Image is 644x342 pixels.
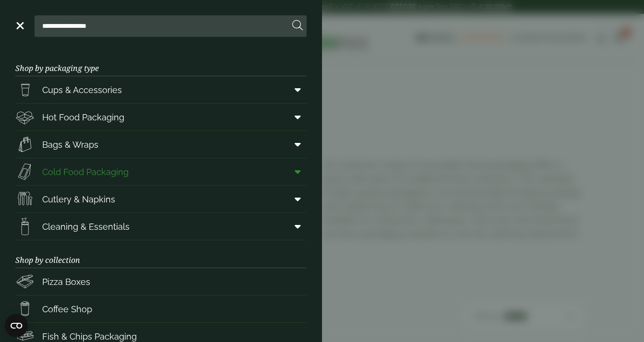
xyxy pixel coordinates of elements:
[15,213,307,240] a: Cleaning & Essentials
[15,272,35,291] img: Pizza_boxes.svg
[15,162,35,181] img: Sandwich_box.svg
[15,107,35,127] img: Deli_box.svg
[15,76,307,103] a: Cups & Accessories
[15,189,35,209] img: Cutlery.svg
[15,268,307,295] a: Pizza Boxes
[15,299,35,318] img: HotDrink_paperCup.svg
[15,186,307,212] a: Cutlery & Napkins
[15,80,35,99] img: PintNhalf_cup.svg
[42,165,129,178] span: Cold Food Packaging
[42,83,122,96] span: Cups & Accessories
[15,158,307,185] a: Cold Food Packaging
[15,217,35,236] img: open-wipe.svg
[15,295,307,322] a: Coffee Shop
[42,138,98,151] span: Bags & Wraps
[42,303,92,316] span: Coffee Shop
[42,111,124,124] span: Hot Food Packaging
[5,314,28,337] button: Open CMP widget
[15,104,307,130] a: Hot Food Packaging
[42,193,115,206] span: Cutlery & Napkins
[15,135,35,154] img: Paper_carriers.svg
[15,131,307,158] a: Bags & Wraps
[15,240,307,268] h3: Shop by collection
[15,48,307,76] h3: Shop by packaging type
[42,275,90,288] span: Pizza Boxes
[42,220,130,233] span: Cleaning & Essentials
